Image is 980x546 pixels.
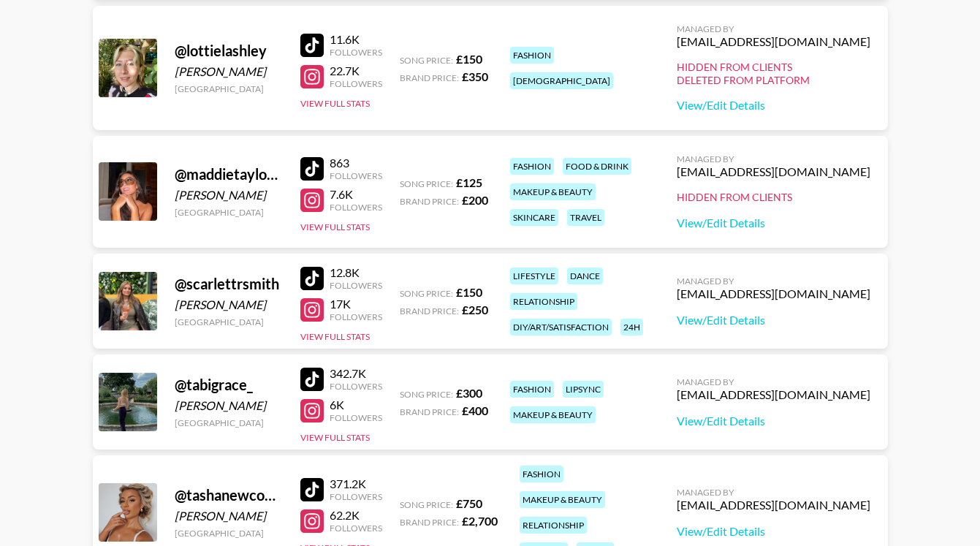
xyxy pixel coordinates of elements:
[175,83,283,94] div: [GEOGRAPHIC_DATA]
[677,23,870,34] div: Managed By
[462,514,498,528] strong: £ 2,700
[175,398,283,413] div: [PERSON_NAME]
[175,165,283,183] div: @ maddietaylorx2
[456,52,482,66] strong: £ 150
[175,417,283,428] div: [GEOGRAPHIC_DATA]
[677,498,870,512] div: [EMAIL_ADDRESS][DOMAIN_NAME]
[462,403,488,417] strong: £ 400
[567,209,604,226] div: travel
[400,288,453,299] span: Song Price:
[677,524,870,539] a: View/Edit Details
[677,414,870,428] a: View/Edit Details
[330,297,382,311] div: 17K
[400,406,459,417] span: Brand Price:
[175,316,283,327] div: [GEOGRAPHIC_DATA]
[330,156,382,170] div: 863
[677,276,870,287] div: Managed By
[677,216,870,230] a: View/Edit Details
[330,491,382,502] div: Followers
[175,376,283,394] div: @ tabigrace_
[462,69,488,83] strong: £ 350
[400,72,459,83] span: Brand Price:
[677,387,870,402] div: [EMAIL_ADDRESS][DOMAIN_NAME]
[330,366,382,381] div: 342.7K
[510,47,554,64] div: fashion
[330,78,382,89] div: Followers
[677,153,870,164] div: Managed By
[175,509,283,523] div: [PERSON_NAME]
[330,477,382,491] div: 371.2K
[330,398,382,412] div: 6K
[520,466,563,482] div: fashion
[677,61,870,74] div: Hidden from Clients
[175,207,283,218] div: [GEOGRAPHIC_DATA]
[400,499,453,510] span: Song Price:
[330,265,382,280] div: 12.8K
[677,313,870,327] a: View/Edit Details
[520,491,605,508] div: makeup & beauty
[175,64,283,79] div: [PERSON_NAME]
[400,178,453,189] span: Song Price:
[677,191,870,204] div: Hidden from Clients
[677,74,870,87] div: Deleted from Platform
[400,55,453,66] span: Song Price:
[330,280,382,291] div: Followers
[677,164,870,179] div: [EMAIL_ADDRESS][DOMAIN_NAME]
[300,432,370,443] button: View Full Stats
[520,517,587,534] div: relationship
[456,175,482,189] strong: £ 125
[563,381,604,398] div: lipsync
[330,47,382,58] div: Followers
[462,193,488,207] strong: £ 200
[677,98,870,113] a: View/Edit Details
[400,196,459,207] span: Brand Price:
[510,158,554,175] div: fashion
[620,319,643,335] div: 24h
[510,406,596,423] div: makeup & beauty
[400,517,459,528] span: Brand Price:
[300,331,370,342] button: View Full Stats
[330,187,382,202] div: 7.6K
[300,98,370,109] button: View Full Stats
[330,523,382,534] div: Followers
[400,306,459,316] span: Brand Price:
[510,209,558,226] div: skincare
[175,188,283,202] div: [PERSON_NAME]
[462,303,488,316] strong: £ 250
[563,158,631,175] div: food & drink
[510,293,577,310] div: relationship
[330,64,382,78] div: 22.7K
[330,508,382,523] div: 62.2K
[330,311,382,322] div: Followers
[510,183,596,200] div: makeup & beauty
[567,268,603,284] div: dance
[677,34,870,49] div: [EMAIL_ADDRESS][DOMAIN_NAME]
[510,319,612,335] div: diy/art/satisfaction
[677,287,870,301] div: [EMAIL_ADDRESS][DOMAIN_NAME]
[330,32,382,47] div: 11.6K
[456,496,482,510] strong: £ 750
[510,268,558,284] div: lifestyle
[175,297,283,312] div: [PERSON_NAME]
[510,381,554,398] div: fashion
[330,381,382,392] div: Followers
[330,170,382,181] div: Followers
[175,486,283,504] div: @ tashanewcombe
[510,72,613,89] div: [DEMOGRAPHIC_DATA]
[175,42,283,60] div: @ lottielashley
[456,386,482,400] strong: £ 300
[677,487,870,498] div: Managed By
[330,202,382,213] div: Followers
[400,389,453,400] span: Song Price:
[456,285,482,299] strong: £ 150
[175,275,283,293] div: @ scarlettrsmith
[677,376,870,387] div: Managed By
[175,528,283,539] div: [GEOGRAPHIC_DATA]
[300,221,370,232] button: View Full Stats
[330,412,382,423] div: Followers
